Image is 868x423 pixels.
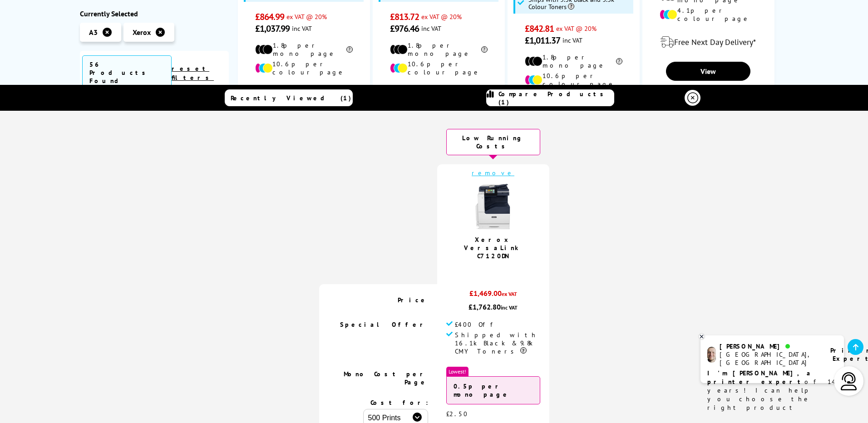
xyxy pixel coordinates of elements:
img: Xerox-C7120-Front-Main-Small.jpg [470,184,516,229]
div: £1,762.80 [446,302,540,311]
span: £2.50 [446,410,468,418]
span: Shipped with 16.1k Black & 9.8k CMY Toners [455,331,540,355]
li: 10.6p per colour page [525,72,622,88]
span: inc VAT [292,24,312,33]
span: 5.0 [485,265,496,275]
div: Low Running Costs [446,129,540,155]
div: modal_delivery [647,30,769,55]
img: ashley-livechat.png [707,347,716,363]
span: £1,037.99 [255,23,290,34]
p: of 14 years! I can help you choose the right product [707,369,837,412]
div: £1,469.00 [446,289,540,302]
div: modal_delivery [243,83,365,108]
li: 4.1p per colour page [660,6,757,23]
span: £1,011.37 [525,34,561,46]
li: 1.8p per mono page [525,53,622,69]
span: Compare Products (1) [498,90,614,106]
span: £864.99 [255,11,285,23]
span: / 5 [496,265,506,275]
span: inc VAT [421,24,441,33]
a: Compare Products (1) [486,89,614,106]
img: user-headset-light.svg [840,372,858,390]
span: Price [398,296,428,304]
span: Recently Viewed (1) [231,94,351,102]
span: Mono Cost per Page [344,370,428,386]
span: A3 [89,28,98,37]
span: 56 Products Found [82,55,172,90]
span: ex VAT @ 20% [421,12,462,21]
span: Special Offer [340,320,428,329]
a: View [666,62,750,81]
strong: 0.5p per mono page [454,382,510,398]
div: [PERSON_NAME] [720,342,819,350]
span: Lowest! [446,367,469,376]
li: 1.8p per mono page [390,41,488,58]
a: Recently Viewed (1) [225,89,353,106]
span: £813.72 [390,11,419,23]
span: ex VAT @ 20% [286,12,327,21]
span: Cost for: [370,398,428,407]
span: ex VAT @ 20% [556,24,597,33]
a: reset filters [172,64,214,82]
span: inc VAT [501,304,518,311]
span: ex VAT [502,290,517,297]
div: Currently Selected [80,9,229,18]
div: [GEOGRAPHIC_DATA], [GEOGRAPHIC_DATA] [720,350,819,367]
span: £976.46 [390,23,419,34]
span: £400 Off [455,320,498,329]
span: inc VAT [562,36,582,44]
a: Xerox VersaLink C7120DN [464,236,523,260]
div: modal_delivery [378,83,500,108]
li: 1.8p per mono page [255,41,353,58]
a: remove [472,169,514,177]
li: 10.6p per colour page [390,60,488,76]
li: 10.6p per colour page [255,60,353,76]
span: Xerox [133,28,151,37]
b: I'm [PERSON_NAME], a printer expert [707,369,813,386]
span: £842.81 [525,23,554,34]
